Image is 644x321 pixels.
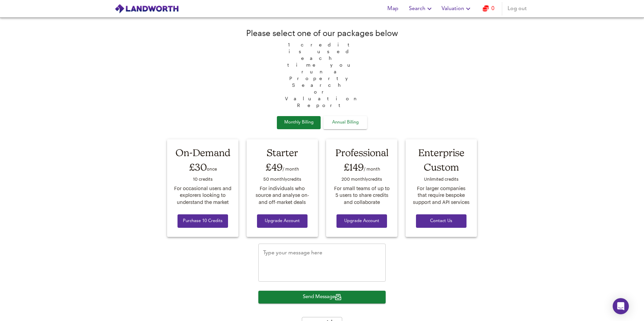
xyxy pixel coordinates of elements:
span: / month [283,166,299,171]
div: 200 monthly credit s [332,175,391,185]
div: On-Demand [173,146,232,159]
span: 1 credit is used each time you run a Property Search or Valuation Report [282,39,362,109]
div: Custom [412,159,471,175]
button: Search [406,2,436,15]
div: For small teams of up to 5 users to share credits and collaborate [332,185,391,206]
img: logo [115,4,179,14]
span: Log out [508,4,527,13]
button: Upgrade Account [257,214,308,228]
span: Purchase 10 Credits [183,217,223,225]
button: Annual Billing [323,116,367,129]
div: Professional [332,146,391,159]
div: For individuals who source and analyse on- and off-market deals [253,185,312,206]
button: Contact Us [416,214,466,228]
button: Log out [505,2,529,15]
span: Search [409,4,433,13]
div: Open Intercom Messenger [613,298,629,314]
span: Upgrade Account [262,217,302,225]
div: Enterprise [412,146,471,159]
button: Valuation [439,2,475,15]
button: 0 [478,2,499,15]
button: Map [382,2,404,15]
div: For larger companies that require bespoke support and API services [412,185,471,206]
div: 10 credit s [173,175,232,185]
a: 0 [483,4,494,13]
span: Upgrade Account [342,217,382,225]
button: Upgrade Account [336,214,387,228]
div: 50 monthly credit s [253,175,312,185]
div: Unlimited credit s [412,175,471,185]
span: Annual Billing [328,119,362,127]
div: £30 [173,159,232,175]
span: / month [364,166,380,171]
div: £149 [332,159,391,175]
button: Purchase 10 Credits [178,214,228,228]
span: Valuation [442,4,472,13]
span: Send Message [264,293,380,301]
div: For occasional users and explorers looking to understand the market [173,185,232,206]
span: Map [385,4,401,13]
div: £49 [253,159,312,175]
span: Contact Us [421,217,461,225]
div: Starter [253,146,312,159]
span: once [207,166,217,171]
button: Send Message [258,291,386,304]
div: Please select one of our packages below [246,27,398,39]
